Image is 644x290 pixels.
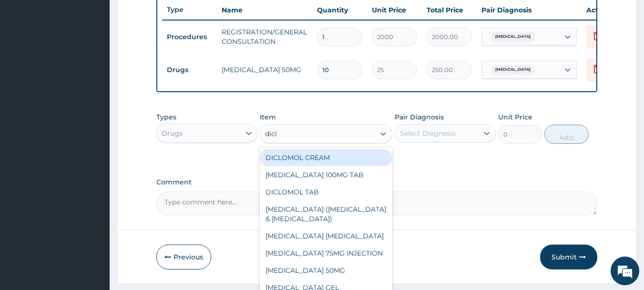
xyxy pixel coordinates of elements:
button: Submit [540,245,597,269]
div: [MEDICAL_DATA] 50MG [260,262,392,279]
th: Name [217,0,312,20]
label: Types [156,113,176,121]
div: Drugs [162,129,183,138]
label: Item [260,112,276,122]
th: Actions [582,0,629,20]
td: Procedures [162,28,217,46]
img: d_794563401_company_1708531726252_794563401 [18,48,39,72]
div: [MEDICAL_DATA] 75MG INJECTION [260,245,392,262]
td: REGISTRATION/GENERAL CONSULTATION [217,22,312,51]
th: Total Price [422,0,477,20]
label: Pair Diagnosis [395,112,444,122]
label: Comment [156,178,598,186]
button: Add [544,125,589,144]
div: [MEDICAL_DATA] [MEDICAL_DATA] [260,227,392,245]
span: [MEDICAL_DATA] [491,65,535,75]
textarea: Type your message and hit 'Enter' [5,191,182,224]
div: DICLOMOL CREAM [260,149,392,166]
th: Unit Price [367,0,422,20]
th: Quantity [312,0,367,20]
div: DICLOMOL TAB [260,183,392,201]
label: Unit Price [498,112,532,122]
div: [MEDICAL_DATA] 100MG TAB [260,166,392,183]
div: Minimize live chat window [156,5,179,28]
div: [MEDICAL_DATA] ([MEDICAL_DATA] & [MEDICAL_DATA]) [260,201,392,227]
th: Type [162,1,217,19]
td: [MEDICAL_DATA] 50MG [217,60,312,79]
th: Pair Diagnosis [477,0,582,20]
button: Previous [156,245,211,269]
span: We're online! [55,85,132,182]
div: Chat with us now [50,54,160,66]
span: [MEDICAL_DATA] [491,32,535,42]
div: Select Diagnosis [400,129,456,138]
td: Drugs [162,61,217,79]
